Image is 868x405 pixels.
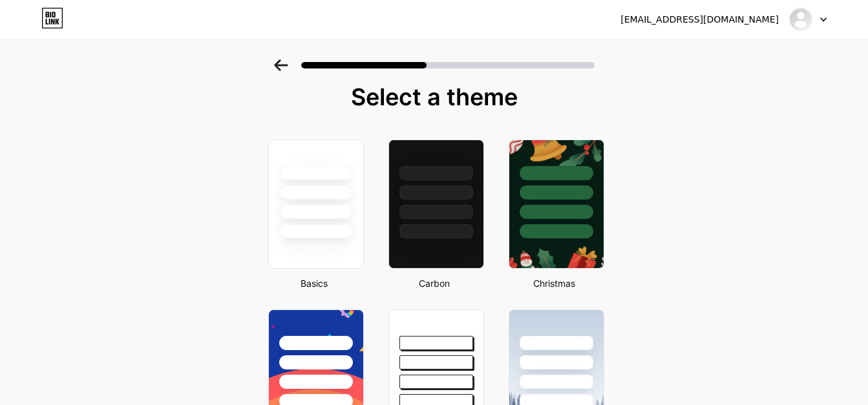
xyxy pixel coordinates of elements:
div: Carbon [385,276,484,290]
div: Select a theme [263,84,606,110]
div: [EMAIL_ADDRESS][DOMAIN_NAME] [620,13,779,26]
img: aaatravel [789,7,813,32]
div: Christmas [505,276,604,290]
div: Basics [264,276,364,290]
